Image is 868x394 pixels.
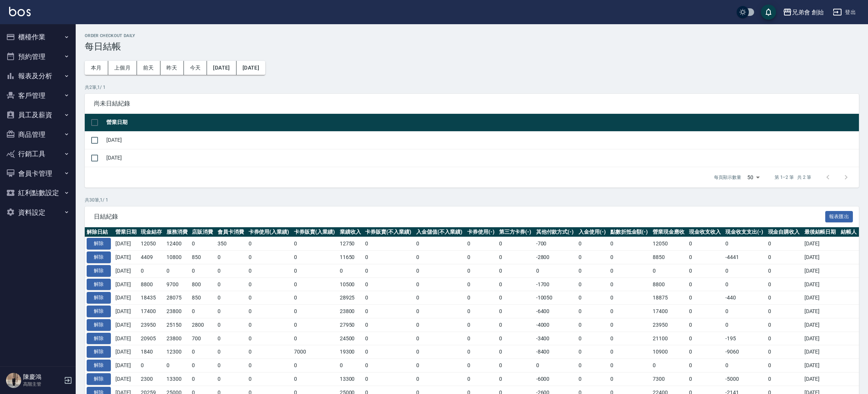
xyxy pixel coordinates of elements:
[608,359,651,372] td: 0
[534,251,577,264] td: -2800
[190,332,215,345] td: 700
[803,251,839,264] td: [DATE]
[216,291,247,305] td: 0
[414,251,465,264] td: 0
[85,33,859,38] h2: Order checkout daily
[139,318,164,332] td: 23950
[766,372,803,386] td: 0
[497,345,534,359] td: 0
[723,318,766,332] td: 0
[497,291,534,305] td: 0
[766,332,803,345] td: 0
[766,227,803,237] th: 現金自購收入
[85,41,859,52] h3: 每日結帳
[534,227,577,237] th: 其他付款方式(-)
[465,318,497,332] td: 0
[3,105,73,125] button: 員工及薪資
[723,227,766,237] th: 現金收支支出(-)
[139,227,164,237] th: 現金結存
[723,345,766,359] td: -9060
[338,332,363,345] td: 24500
[104,131,859,149] td: [DATE]
[137,61,160,75] button: 前天
[165,345,190,359] td: 12300
[87,251,111,263] button: 解除
[803,318,839,332] td: [DATE]
[651,237,687,251] td: 12050
[363,359,414,372] td: 0
[190,264,215,278] td: 0
[465,345,497,359] td: 0
[687,372,723,386] td: 0
[165,278,190,291] td: 9700
[85,197,859,203] p: 共 30 筆, 1 / 1
[687,359,723,372] td: 0
[216,359,247,372] td: 0
[363,291,414,305] td: 0
[414,318,465,332] td: 0
[87,279,111,290] button: 解除
[363,305,414,318] td: 0
[216,251,247,264] td: 0
[766,291,803,305] td: 0
[338,372,363,386] td: 13300
[497,278,534,291] td: 0
[292,237,338,251] td: 0
[216,372,247,386] td: 0
[465,332,497,345] td: 0
[534,305,577,318] td: -6400
[723,332,766,345] td: -195
[247,332,292,345] td: 0
[608,291,651,305] td: 0
[687,291,723,305] td: 0
[608,264,651,278] td: 0
[165,264,190,278] td: 0
[577,305,608,318] td: 0
[780,5,827,20] button: 兄弟會 創始
[534,264,577,278] td: 0
[687,332,723,345] td: 0
[338,345,363,359] td: 19300
[497,305,534,318] td: 0
[363,318,414,332] td: 0
[3,203,73,222] button: 資料設定
[114,318,139,332] td: [DATE]
[139,359,164,372] td: 0
[608,318,651,332] td: 0
[165,372,190,386] td: 13300
[190,359,215,372] td: 0
[761,5,776,20] button: save
[465,237,497,251] td: 0
[577,251,608,264] td: 0
[723,237,766,251] td: 0
[577,278,608,291] td: 0
[87,238,111,250] button: 解除
[577,345,608,359] td: 0
[363,251,414,264] td: 0
[766,278,803,291] td: 0
[651,251,687,264] td: 8850
[292,278,338,291] td: 0
[94,213,825,220] span: 日結紀錄
[414,332,465,345] td: 0
[139,332,164,345] td: 20905
[292,332,338,345] td: 0
[190,318,215,332] td: 2800
[766,264,803,278] td: 0
[723,372,766,386] td: -5000
[465,264,497,278] td: 0
[247,278,292,291] td: 0
[534,237,577,251] td: -700
[216,305,247,318] td: 0
[114,264,139,278] td: [DATE]
[414,227,465,237] th: 入金儲值(不入業績)
[85,61,108,75] button: 本月
[216,345,247,359] td: 0
[114,359,139,372] td: [DATE]
[608,227,651,237] th: 點數折抵金額(-)
[803,264,839,278] td: [DATE]
[338,318,363,332] td: 27950
[497,237,534,251] td: 0
[3,66,73,86] button: 報表及分析
[165,318,190,332] td: 25150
